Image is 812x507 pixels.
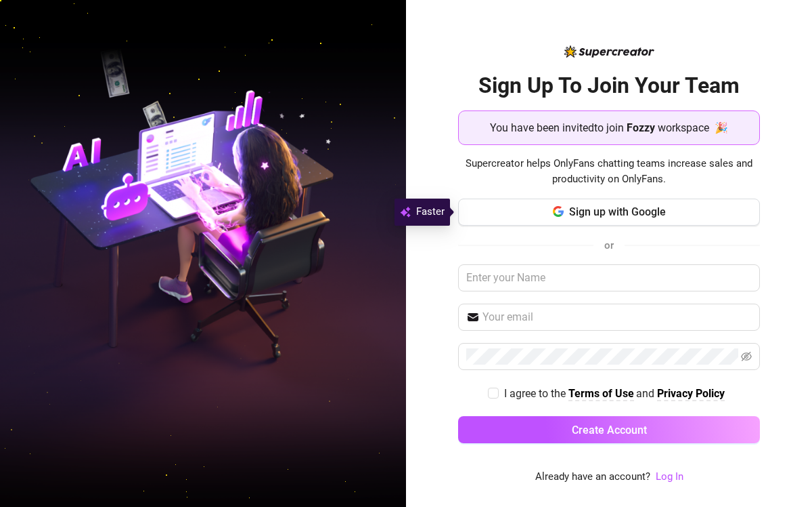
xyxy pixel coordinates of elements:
[458,264,760,291] input: Enter your Name
[400,204,411,220] img: svg%3e
[658,119,728,136] span: workspace 🎉
[572,424,647,437] span: Create Account
[604,239,614,251] span: or
[458,199,760,226] button: Sign up with Google
[657,387,725,401] a: Privacy Policy
[458,72,760,100] h2: Sign Up To Join Your Team
[569,205,666,218] span: Sign up with Google
[458,156,760,188] span: Supercreator helps OnlyFans chatting teams increase sales and productivity on OnlyFans.
[416,204,445,220] span: Faster
[656,469,683,485] a: Log In
[568,387,634,400] strong: Terms of Use
[458,416,760,443] button: Create Account
[564,45,654,58] img: logo-BBDzfeDw.svg
[656,470,683,483] a: Log In
[504,387,568,400] span: I agree to the
[490,119,624,136] span: You have been invited to join
[657,387,725,400] strong: Privacy Policy
[741,351,752,362] span: eye-invisible
[535,469,650,485] span: Already have an account?
[568,387,634,401] a: Terms of Use
[482,309,752,325] input: Your email
[636,387,657,400] span: and
[627,121,655,134] strong: Fozzy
